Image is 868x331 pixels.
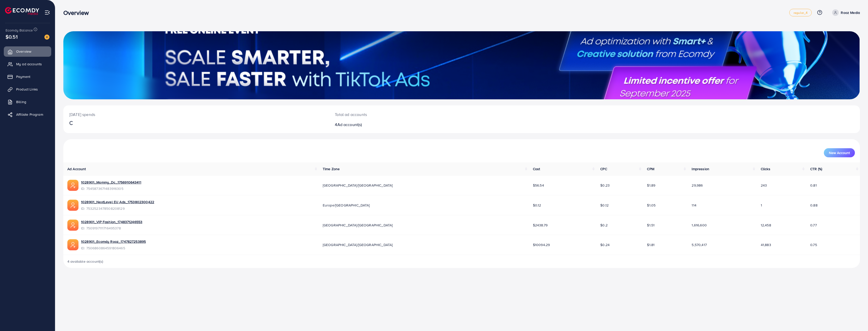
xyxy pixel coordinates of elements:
h3: Overview [63,9,93,16]
span: ID: 7532523478508208129 [81,206,154,211]
span: Overview [16,49,31,54]
span: $0.12 [600,203,609,208]
span: 243 [761,183,767,188]
span: 1 [761,203,762,208]
span: ID: 7545873671483916305 [81,186,141,191]
p: Rooz Media [841,10,860,16]
span: 5,570,417 [692,242,707,247]
h2: 4 [335,122,522,127]
img: menu [44,10,50,15]
span: $1.81 [647,242,655,247]
span: Europe/[GEOGRAPHIC_DATA] [323,203,370,208]
span: Billing [16,99,26,104]
span: $0.12 [533,203,541,208]
span: CTR (%) [810,166,822,171]
span: New Account [829,151,850,155]
p: Total ad accounts [335,111,522,117]
span: $0.51 [6,33,18,40]
span: Time Zone [323,166,340,171]
span: CPM [647,166,654,171]
span: Cost [533,166,540,171]
span: ID: 7509197111716495378 [81,226,142,231]
span: [GEOGRAPHIC_DATA]/[GEOGRAPHIC_DATA] [323,183,393,188]
span: 0.88 [810,203,818,208]
a: 1028901_Mommy_Dc_1756910643411 [81,180,141,185]
a: My ad accounts [4,59,51,69]
span: regular_4 [794,11,807,14]
a: Rooz Media [830,9,860,16]
a: 1028901_Ecomdy Rooz_1747827253895 [81,239,146,244]
span: 4 available account(s) [67,259,103,264]
span: $1.51 [647,223,655,228]
img: ic-ads-acc.e4c84228.svg [67,239,78,250]
span: 0.81 [810,183,817,188]
span: Affiliate Program [16,112,43,117]
span: CPC [600,166,607,171]
span: $1.05 [647,203,656,208]
span: [GEOGRAPHIC_DATA]/[GEOGRAPHIC_DATA] [323,223,393,228]
span: 29,986 [692,183,703,188]
span: Ecomdy Balance [6,28,33,33]
p: [DATE] spends [69,111,323,117]
img: ic-ads-acc.e4c84228.svg [67,180,78,191]
a: Affiliate Program [4,109,51,119]
span: [GEOGRAPHIC_DATA]/[GEOGRAPHIC_DATA] [323,242,393,247]
span: 1,616,600 [692,223,707,228]
span: Product Links [16,87,38,92]
span: 0.75 [810,242,817,247]
span: $56.54 [533,183,544,188]
span: 0.77 [810,223,817,228]
span: 114 [692,203,696,208]
a: Billing [4,97,51,107]
span: My ad accounts [16,62,42,67]
img: ic-ads-acc.e4c84228.svg [67,200,78,211]
span: 41,883 [761,242,771,247]
span: ID: 7506860864591806465 [81,246,146,251]
span: $2438.79 [533,223,548,228]
img: logo [5,7,39,15]
span: Impression [692,166,709,171]
a: regular_4 [789,9,812,16]
a: Overview [4,46,51,56]
span: Payment [16,74,30,79]
span: Ad account(s) [337,122,362,127]
span: $0.23 [600,183,610,188]
span: 12,458 [761,223,771,228]
img: image [44,35,49,40]
span: $1.89 [647,183,655,188]
a: Product Links [4,84,51,94]
span: $0.2 [600,223,608,228]
a: Payment [4,72,51,82]
span: Ad Account [67,166,86,171]
span: Clicks [761,166,770,171]
a: 1028901_NextLevel EU Ads_1753802300422 [81,199,154,204]
a: 1028901_VIP Fashion_1748371246553 [81,219,142,224]
img: ic-ads-acc.e4c84228.svg [67,220,78,231]
span: $10094.29 [533,242,550,247]
button: New Account [824,148,855,157]
span: $0.24 [600,242,610,247]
